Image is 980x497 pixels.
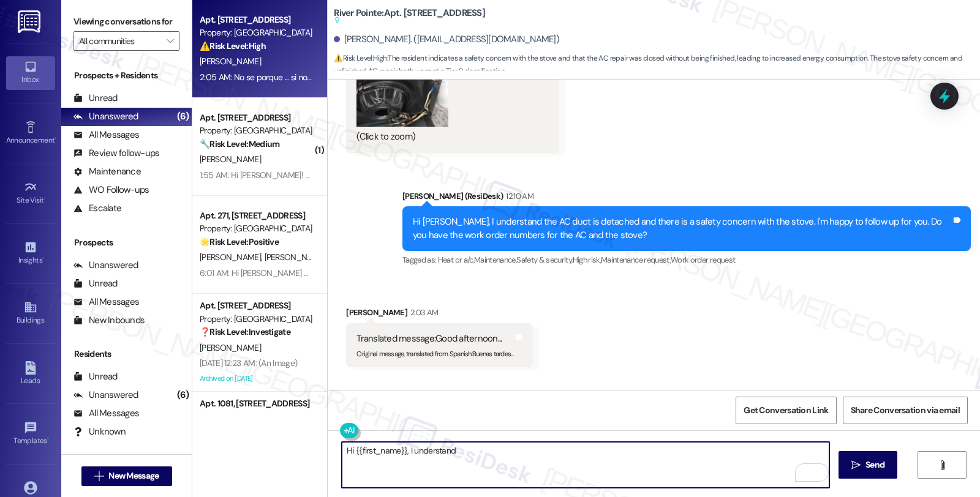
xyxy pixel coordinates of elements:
div: Apt. [STREET_ADDRESS] [200,13,313,26]
div: 1:55 AM: Hi [PERSON_NAME]! Just checking in again. Still no update about the referral reward? [200,170,533,181]
div: 12:10 AM [503,190,533,203]
span: : The resident indicates a safety concern with the stove and that the AC repair was closed withou... [334,52,980,78]
div: Unanswered [73,389,138,402]
span: Maintenance request , [601,255,671,265]
span: Work order request [671,255,735,265]
strong: ⚠️ Risk Level: High [200,40,266,51]
div: Translated message: Good afternoon... [356,332,513,345]
div: Apt. [STREET_ADDRESS] [200,299,313,312]
div: Unread [73,277,118,290]
span: Heat or a/c , [438,255,474,265]
div: Maintenance [73,165,141,178]
i:  [938,460,947,470]
span: Get Conversation Link [744,404,828,417]
span: [PERSON_NAME] [PERSON_NAME] [265,252,389,263]
div: Apt. [STREET_ADDRESS] [200,111,313,124]
span: [PERSON_NAME] [200,252,265,263]
strong: ❓ Risk Level: Investigate [200,326,290,337]
div: 2:03 AM [407,306,438,319]
div: Unanswered [73,110,138,123]
div: Property: [GEOGRAPHIC_DATA] [200,222,313,235]
span: • [44,194,46,203]
span: Maintenance , [474,255,516,265]
div: WO Follow-ups [73,184,149,196]
div: (6) [174,386,192,405]
div: 2:05 AM: No se porque ... si no han terminado de arreglarlo.. el consumo de energía se a elevado.... [200,72,692,83]
textarea: To enrich screen reader interactions, please activate Accessibility in Grammarly extension settings [342,442,829,488]
span: [PERSON_NAME] [200,154,261,165]
div: Property: [GEOGRAPHIC_DATA] [200,26,313,39]
div: Unanswered [73,259,138,272]
a: Buildings [6,297,55,330]
div: All Messages [73,407,139,420]
span: Send [865,458,884,471]
div: (6) [174,107,192,126]
div: [PERSON_NAME] (ResiDesk) [402,190,971,207]
div: Escalate [73,202,121,215]
b: River Pointe: Apt. [STREET_ADDRESS] [334,7,485,27]
sub: Original message, translated from Spanish : Buenas tardes... [356,349,513,358]
a: Insights • [6,237,55,270]
div: Apt. 271, [STREET_ADDRESS] [200,209,313,222]
i:  [94,471,104,481]
span: Share Conversation via email [851,404,960,417]
span: • [42,254,44,263]
span: New Message [108,469,159,482]
div: Hi [PERSON_NAME], I understand the AC duct is detached and there is a safety concern with the sto... [413,215,951,242]
span: [PERSON_NAME] [200,342,261,353]
a: Site Visit • [6,177,55,210]
strong: 🌟 Risk Level: Positive [200,236,279,247]
button: Get Conversation Link [736,397,836,424]
div: Prospects [61,236,192,249]
button: Send [839,451,898,479]
div: New Inbounds [73,314,145,327]
div: Property: [GEOGRAPHIC_DATA] [200,124,313,137]
i:  [167,36,173,46]
div: Residents [61,348,192,361]
span: [PERSON_NAME] [200,56,261,67]
div: Unread [73,92,118,105]
div: Unknown [73,425,126,438]
div: Archived on [DATE] [198,371,314,386]
a: Templates • [6,417,55,450]
div: Review follow-ups [73,147,159,160]
div: (Click to zoom) [356,130,540,143]
strong: 🔧 Risk Level: Medium [200,138,279,149]
div: Tagged as: [402,251,971,269]
div: All Messages [73,296,139,308]
img: ResiDesk Logo [18,10,43,33]
div: Prospects + Residents [61,69,192,82]
input: All communities [79,31,160,51]
a: Inbox [6,56,55,89]
span: • [47,435,49,443]
span: Safety & security , [516,255,572,265]
button: New Message [81,466,172,486]
div: Unread [73,370,118,383]
div: [PERSON_NAME]. ([EMAIL_ADDRESS][DOMAIN_NAME]) [334,33,559,46]
div: [DATE] 12:23 AM: (An Image) [200,357,297,368]
button: Share Conversation via email [843,397,968,424]
div: All Messages [73,129,139,141]
span: • [55,134,56,143]
strong: ⚠️ Risk Level: High [334,53,386,63]
div: Apt. 1081, [STREET_ADDRESS] [200,397,313,410]
a: Leads [6,357,55,390]
span: High risk , [573,255,601,265]
i:  [851,460,861,470]
div: Property: [GEOGRAPHIC_DATA] [200,313,313,326]
div: [PERSON_NAME] [346,306,533,323]
label: Viewing conversations for [73,12,179,31]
